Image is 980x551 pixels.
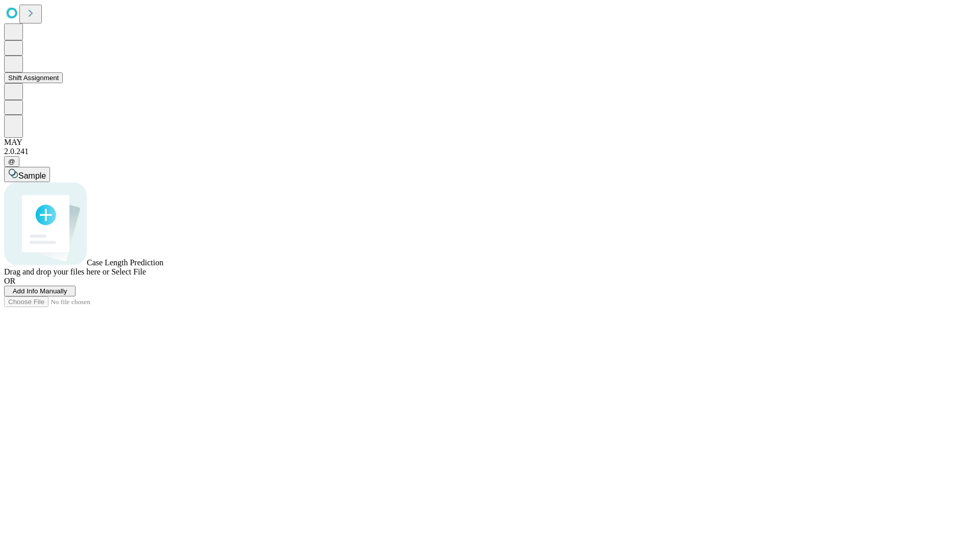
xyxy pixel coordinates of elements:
[4,138,976,147] div: MAY
[18,171,46,180] span: Sample
[13,287,67,295] span: Add Info Manually
[4,72,63,83] button: Shift Assignment
[4,277,15,285] span: OR
[87,258,163,267] span: Case Length Prediction
[4,267,109,276] span: Drag and drop your files here or
[4,156,19,167] button: @
[4,167,50,182] button: Sample
[4,286,76,296] button: Add Info Manually
[4,147,976,156] div: 2.0.241
[111,267,146,276] span: Select File
[8,158,15,165] span: @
